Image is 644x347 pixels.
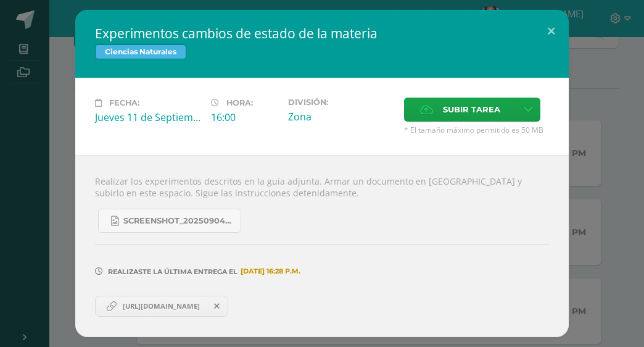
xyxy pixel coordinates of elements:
[95,25,549,42] h2: Experimentos cambios de estado de la materia
[95,111,201,124] div: Jueves 11 de Septiembre
[109,98,139,107] span: Fecha:
[98,209,241,233] a: Screenshot_20250904_132635_OneDrive.jpg
[288,98,394,107] label: División:
[288,110,394,123] div: Zona
[123,216,234,226] span: Screenshot_20250904_132635_OneDrive.jpg
[237,271,300,272] span: [DATE] 16:28 p.m.
[534,10,569,52] button: Close (Esc)
[443,98,500,121] span: Subir tarea
[211,111,278,124] div: 16:00
[226,98,253,107] span: Hora:
[95,44,186,59] span: Ciencias Naturales
[404,125,549,135] span: * El tamaño máximo permitido es 50 MB
[75,155,569,337] div: Realizar los experimentos descritos en la guía adjunta. Armar un documento en [GEOGRAPHIC_DATA] y...
[108,267,237,276] span: Realizaste la última entrega el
